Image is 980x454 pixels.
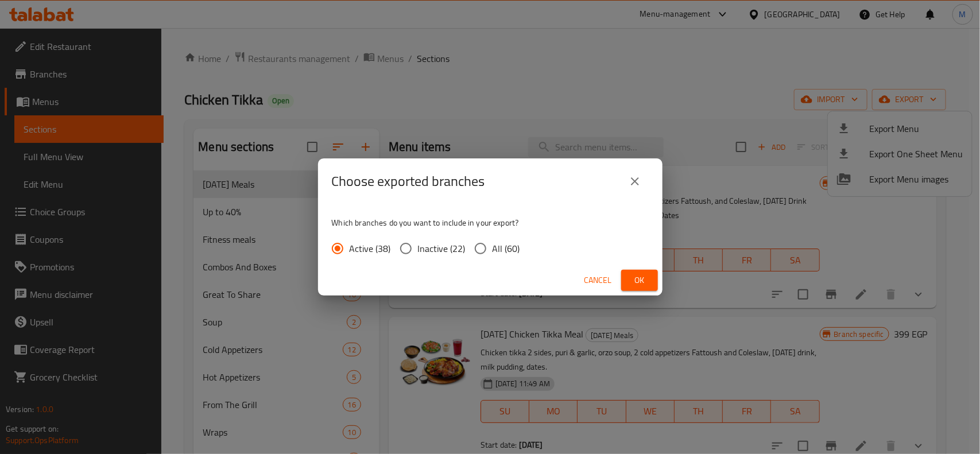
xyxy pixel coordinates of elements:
h2: Choose exported branches [332,172,485,191]
button: close [621,168,649,195]
span: All (60) [493,242,520,255]
span: Cancel [584,273,612,288]
p: Which branches do you want to include in your export? [332,217,649,228]
span: Inactive (22) [418,242,466,255]
span: Active (38) [350,242,391,255]
button: Cancel [580,270,617,291]
span: Ok [630,273,649,288]
button: Ok [621,270,658,291]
